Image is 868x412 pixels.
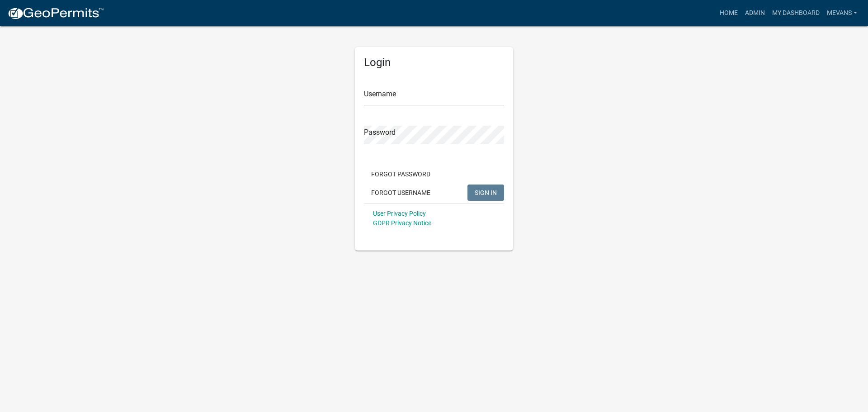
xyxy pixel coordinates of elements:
[364,166,438,182] button: Forgot Password
[475,189,497,196] span: SIGN IN
[364,56,504,69] h5: Login
[467,185,504,201] button: SIGN IN
[716,5,741,22] a: Home
[741,5,769,22] a: Admin
[823,5,861,22] a: Mevans
[364,185,438,201] button: Forgot Username
[373,219,431,227] a: GDPR Privacy Notice
[769,5,823,22] a: My Dashboard
[373,210,426,217] a: User Privacy Policy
